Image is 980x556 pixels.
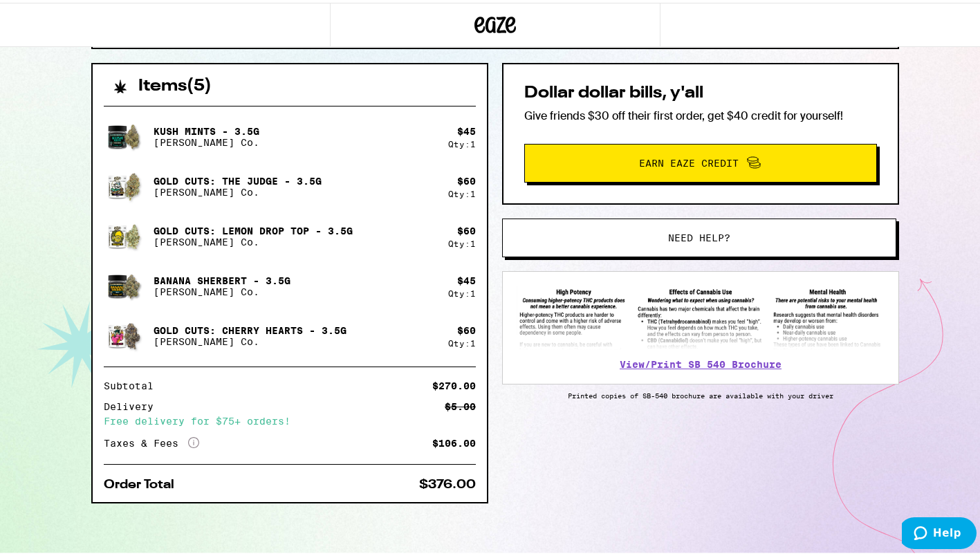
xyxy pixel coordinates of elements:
p: [PERSON_NAME] Co. [154,134,259,145]
div: $ 45 [457,123,476,134]
p: [PERSON_NAME] Co. [154,284,290,295]
span: Earn Eaze Credit [639,156,739,165]
a: View/Print SB 540 Brochure [620,356,782,367]
p: [PERSON_NAME] Co. [154,333,346,344]
div: Qty: 1 [448,187,476,196]
div: $106.00 [432,436,476,445]
h2: Items ( 5 ) [138,75,212,92]
button: Need help? [502,216,896,254]
img: SB 540 Brochure preview [517,283,885,347]
img: Claybourne Co. - Gold Cuts: The Judge - 3.5g [104,165,142,203]
div: $ 60 [457,223,476,234]
div: Order Total [104,476,184,488]
p: Gold Cuts: The Judge - 3.5g [154,173,322,184]
p: Give friends $30 off their first order, get $40 credit for yourself! [524,106,877,120]
div: Subtotal [104,378,163,388]
p: Kush Mints - 3.5g [154,123,259,134]
p: Gold Cuts: Cherry Hearts - 3.5g [154,322,346,333]
div: $270.00 [432,378,476,388]
p: [PERSON_NAME] Co. [154,234,353,245]
div: $ 60 [457,322,476,333]
img: Claybourne Co. - Kush Mints - 3.5g [104,115,142,154]
p: Gold Cuts: Lemon Drop Top - 3.5g [154,223,353,234]
img: Claybourne Co. - Gold Cuts: Cherry Hearts - 3.5g [104,314,142,353]
div: Delivery [104,399,163,409]
img: Claybourne Co. - Banana Sherbert - 3.5g [104,264,142,303]
div: Taxes & Fees [104,434,199,447]
div: Qty: 1 [448,336,476,345]
div: Qty: 1 [448,137,476,146]
span: Need help? [668,230,730,240]
div: Qty: 1 [448,286,476,295]
div: $ 60 [457,173,476,184]
p: Printed copies of SB-540 brochure are available with your driver [502,389,899,397]
button: Earn Eaze Credit [524,141,877,180]
div: Qty: 1 [448,237,476,245]
div: Free delivery for $75+ orders! [104,414,476,423]
p: [PERSON_NAME] Co. [154,184,322,195]
div: $376.00 [419,476,476,488]
div: $ 45 [457,272,476,284]
h2: Dollar dollar bills, y'all [524,82,877,99]
p: Banana Sherbert - 3.5g [154,272,290,284]
div: $5.00 [445,399,476,409]
iframe: Opens a widget where you can find more information [902,515,977,549]
img: Claybourne Co. - Gold Cuts: Lemon Drop Top - 3.5g [104,214,142,253]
